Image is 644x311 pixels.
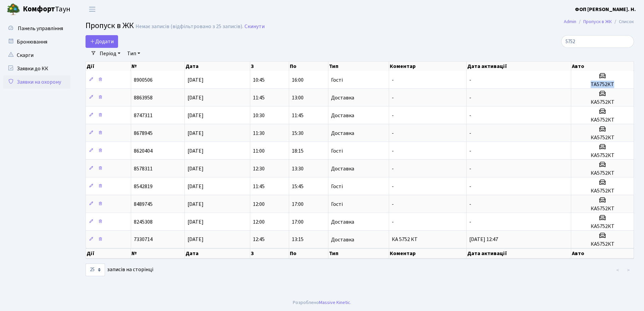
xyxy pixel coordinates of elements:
span: Додати [90,38,114,45]
span: [DATE] [187,94,204,101]
div: Розроблено . [293,299,351,306]
h5: КА5752КТ [574,135,631,141]
span: Доставка [331,237,354,242]
span: 11:45 [253,94,265,101]
span: 8863958 [134,94,153,101]
span: 10:45 [253,76,265,84]
span: - [392,130,394,137]
span: - [469,94,471,101]
span: - [392,201,394,208]
span: [DATE] [187,76,204,84]
span: Гості [331,77,343,83]
span: 8489745 [134,201,153,208]
span: 8245308 [134,218,153,226]
nav: breadcrumb [554,15,644,29]
span: - [392,76,394,84]
b: ФОП [PERSON_NAME]. Н. [575,6,636,13]
span: [DATE] [187,236,204,243]
label: записів на сторінці [86,263,153,276]
span: 11:30 [253,130,265,137]
a: Додати [86,35,118,48]
span: - [392,218,394,226]
th: Дії [86,248,131,258]
span: 13:30 [292,165,304,172]
th: Дії [86,62,131,71]
h5: КА5752КТ [574,241,631,247]
span: 8900506 [134,76,153,84]
th: По [289,248,328,258]
span: 17:00 [292,218,304,226]
span: - [469,201,471,208]
span: 17:00 [292,201,304,208]
span: - [392,94,394,101]
a: Пропуск в ЖК [583,18,612,25]
span: 8678945 [134,130,153,137]
span: - [392,165,394,172]
a: Період [97,48,123,59]
th: Авто [571,248,634,258]
span: - [469,112,471,119]
span: [DATE] [187,201,204,208]
img: logo.png [7,3,20,16]
h5: КА5752КТ [574,223,631,230]
span: Доставка [331,166,354,171]
span: Пропуск в ЖК [86,20,134,31]
span: 7330714 [134,236,153,243]
h5: КА5752КТ [574,99,631,105]
span: - [469,218,471,226]
span: [DATE] [187,218,204,226]
span: 11:45 [253,183,265,190]
a: Скарги [3,49,70,62]
h5: КА5752КТ [574,170,631,176]
th: Дата активації [467,62,571,71]
span: 12:00 [253,201,265,208]
h5: КА5752КТ [574,117,631,123]
th: № [131,62,184,71]
a: Панель управління [3,22,70,35]
a: ФОП [PERSON_NAME]. Н. [575,5,636,13]
a: Admin [564,18,576,25]
h5: КА5752КТ [574,152,631,159]
a: Заявки до КК [3,62,70,75]
span: [DATE] [187,112,204,119]
th: З [250,62,289,71]
span: 15:45 [292,183,304,190]
th: По [289,62,328,71]
span: КА 5752 КТ [392,236,418,243]
span: Гості [331,202,343,207]
div: Немає записів (відфільтровано з 25 записів). [136,23,243,30]
span: - [469,76,471,84]
span: 8620404 [134,147,153,155]
a: Тип [124,48,143,59]
h5: КА5752КТ [574,188,631,194]
span: Доставка [331,219,354,225]
span: Доставка [331,131,354,136]
th: З [250,248,289,258]
span: - [469,147,471,155]
th: № [131,248,184,258]
span: - [469,130,471,137]
button: Переключити навігацію [84,4,101,15]
span: - [469,165,471,172]
span: 13:00 [292,94,304,101]
input: Пошук... [561,35,634,48]
span: 11:45 [292,112,304,119]
span: 15:30 [292,130,304,137]
span: - [392,147,394,155]
a: Massive Kinetic [319,299,350,306]
span: [DATE] [187,183,204,190]
span: Таун [23,4,70,15]
span: [DATE] [187,130,204,137]
span: - [392,183,394,190]
span: 8542819 [134,183,153,190]
span: 8747311 [134,112,153,119]
th: Дата [185,62,250,71]
select: записів на сторінці [86,263,105,276]
li: Список [612,18,634,25]
span: 16:00 [292,76,304,84]
span: 10:30 [253,112,265,119]
span: Гості [331,148,343,154]
th: Тип [328,62,389,71]
h5: КА5752КТ [574,206,631,212]
th: Коментар [389,248,467,258]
